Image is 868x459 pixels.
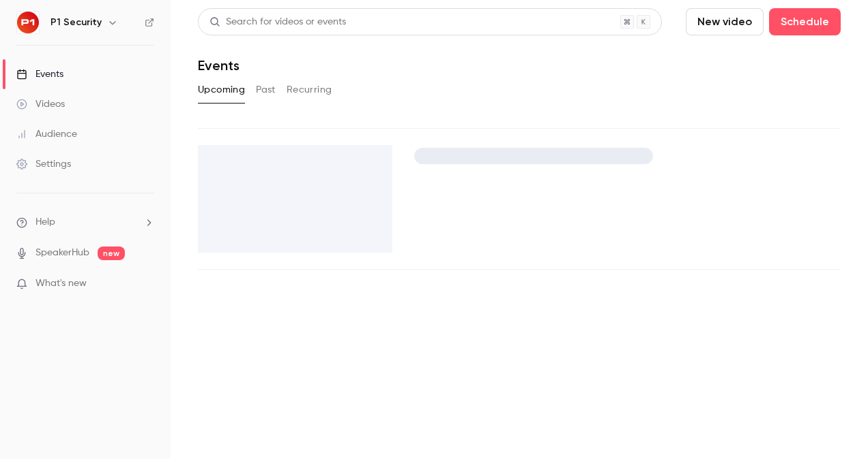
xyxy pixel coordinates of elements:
[16,67,63,81] div: Events
[16,215,154,229] li: help-dropdown-opener
[198,79,245,101] button: Upcoming
[17,12,39,33] img: P1 Security
[98,247,125,260] span: new
[256,79,276,101] button: Past
[287,79,332,101] button: Recurring
[209,15,346,29] div: Search for videos or events
[16,97,65,111] div: Videos
[35,215,55,229] span: Help
[16,127,77,141] div: Audience
[35,246,89,260] a: SpeakerHub
[50,16,102,29] h6: P1 Security
[35,276,87,291] span: What's new
[198,57,240,74] h1: Events
[686,8,764,35] button: New video
[769,8,841,35] button: Schedule
[16,157,71,171] div: Settings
